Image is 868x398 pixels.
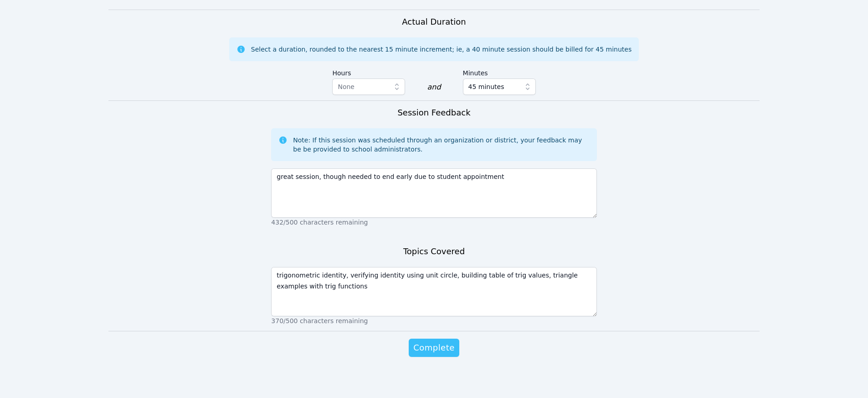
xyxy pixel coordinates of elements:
[463,79,536,95] button: 45 minutes
[332,79,405,95] button: None
[403,245,465,258] h3: Topics Covered
[271,267,596,316] textarea: trigonometric identity, verifying identity using unit circle, building table of trig values, tria...
[293,136,589,154] div: Note: If this session was scheduled through an organization or district, your feedback may be be ...
[409,339,459,357] button: Complete
[271,168,596,218] textarea: great session, though needed to end early due to student appointment
[413,341,454,354] span: Complete
[271,218,596,227] p: 432/500 characters remaining
[402,16,466,28] h3: Actual Duration
[251,45,632,54] div: Select a duration, rounded to the nearest 15 minute increment; ie, a 40 minute session should be ...
[271,316,596,325] p: 370/500 characters remaining
[397,106,470,119] h3: Session Feedback
[427,82,441,93] div: and
[468,81,504,92] span: 45 minutes
[338,83,354,90] span: None
[463,65,536,79] label: Minutes
[332,65,405,79] label: Hours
